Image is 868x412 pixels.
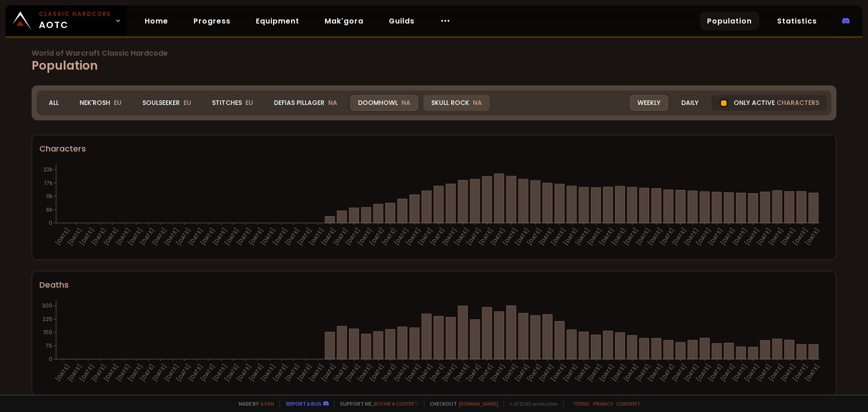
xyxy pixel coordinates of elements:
text: [DATE] [66,227,84,247]
text: [DATE] [707,363,724,383]
text: [DATE] [779,363,797,383]
text: [DATE] [465,227,483,247]
text: [DATE] [501,227,519,247]
tspan: 150 [43,328,52,336]
text: [DATE] [344,227,362,247]
text: [DATE] [223,363,241,383]
a: Home [137,12,175,30]
text: [DATE] [792,227,809,247]
text: [DATE] [163,363,180,383]
text: [DATE] [755,363,773,383]
text: [DATE] [562,363,580,383]
text: [DATE] [670,363,688,383]
text: [DATE] [683,363,700,383]
text: [DATE] [211,227,229,247]
a: Privacy [593,400,613,407]
text: [DATE] [392,227,410,247]
text: [DATE] [683,227,700,247]
text: [DATE] [646,227,664,247]
text: [DATE] [151,227,168,247]
text: [DATE] [586,227,604,247]
text: [DATE] [574,227,591,247]
text: [DATE] [380,227,398,247]
text: [DATE] [199,227,217,247]
text: [DATE] [429,363,446,383]
text: [DATE] [223,227,241,247]
text: [DATE] [320,363,338,383]
tspan: 11k [46,192,53,200]
text: [DATE] [779,227,797,247]
text: [DATE] [501,363,519,383]
text: [DATE] [550,227,567,247]
div: Soulseeker [135,95,199,111]
span: EU [114,98,122,107]
text: [DATE] [453,363,471,383]
text: [DATE] [356,363,374,383]
text: [DATE] [332,363,349,383]
text: [DATE] [296,363,313,383]
div: Nek'Rosh [72,95,129,111]
text: [DATE] [610,363,627,383]
span: AOTC [39,10,111,32]
text: [DATE] [525,363,543,383]
text: [DATE] [368,363,386,383]
text: [DATE] [259,227,277,247]
text: [DATE] [187,227,204,247]
text: [DATE] [102,363,120,383]
text: [DATE] [127,227,144,247]
text: [DATE] [634,363,652,383]
a: Statistics [770,12,824,30]
text: [DATE] [514,227,531,247]
small: Classic Hardcore [39,10,111,18]
span: Support me, [334,400,419,407]
a: Consent [616,400,640,407]
text: [DATE] [417,227,434,247]
text: [DATE] [719,227,736,247]
text: [DATE] [138,227,156,247]
text: [DATE] [151,363,168,383]
h1: Population [32,50,836,75]
a: a fan [260,400,274,407]
span: Made by [233,400,274,407]
text: [DATE] [743,363,761,383]
div: Characters [39,142,829,155]
text: [DATE] [380,363,398,383]
text: [DATE] [54,363,71,383]
tspan: 300 [42,302,52,309]
text: [DATE] [538,227,555,247]
a: Mak'gora [317,12,371,30]
text: [DATE] [598,363,616,383]
tspan: 75 [45,342,52,350]
text: [DATE] [719,363,736,383]
div: Deaths [39,279,829,291]
a: [DOMAIN_NAME] [459,400,498,407]
div: Skull Rock [424,95,490,111]
text: [DATE] [743,227,761,247]
text: [DATE] [610,227,627,247]
tspan: 0 [49,219,52,227]
a: Classic HardcoreAOTC [5,5,127,36]
span: v. d752d5 - production [504,400,558,407]
text: [DATE] [429,227,446,247]
a: Population [700,12,759,30]
tspan: 0 [49,355,52,363]
span: characters [777,98,819,108]
text: [DATE] [235,363,253,383]
a: Progress [186,12,238,30]
tspan: 6k [46,206,53,213]
text: [DATE] [441,363,458,383]
text: [DATE] [489,227,507,247]
text: [DATE] [320,227,338,247]
a: Guilds [382,12,422,30]
div: Stitches [204,95,261,111]
text: [DATE] [538,363,555,383]
a: Report a bug [286,400,321,407]
text: [DATE] [525,227,543,247]
text: [DATE] [767,227,785,247]
text: [DATE] [90,227,108,247]
span: NA [401,98,410,107]
div: Weekly [630,95,668,111]
text: [DATE] [658,227,676,247]
text: [DATE] [272,227,289,247]
span: EU [184,98,191,107]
